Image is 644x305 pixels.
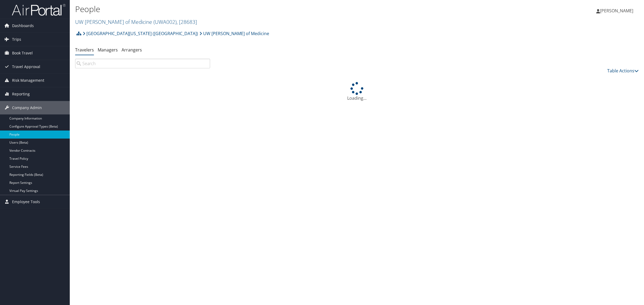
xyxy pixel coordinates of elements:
[12,46,33,60] span: Book Travel
[600,8,633,14] span: [PERSON_NAME]
[12,195,40,209] span: Employee Tools
[12,74,44,87] span: Risk Management
[12,101,42,114] span: Company Admin
[98,47,118,53] a: Managers
[12,60,40,73] span: Travel Approval
[596,3,639,19] a: [PERSON_NAME]
[12,33,21,46] span: Trips
[75,47,94,53] a: Travelers
[75,82,639,101] div: Loading...
[153,18,177,25] span: ( UWA002 )
[12,87,30,101] span: Reporting
[199,28,269,39] a: UW [PERSON_NAME] of Medicine
[12,3,65,16] img: airportal-logo.png
[75,59,210,68] input: Search
[75,3,451,15] h1: People
[83,28,198,39] a: [GEOGRAPHIC_DATA][US_STATE] ([GEOGRAPHIC_DATA])
[607,68,639,74] a: Table Actions
[12,19,34,32] span: Dashboards
[75,18,197,25] a: UW [PERSON_NAME] of Medicine
[177,18,197,25] span: , [ 28683 ]
[122,47,142,53] a: Arrangers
